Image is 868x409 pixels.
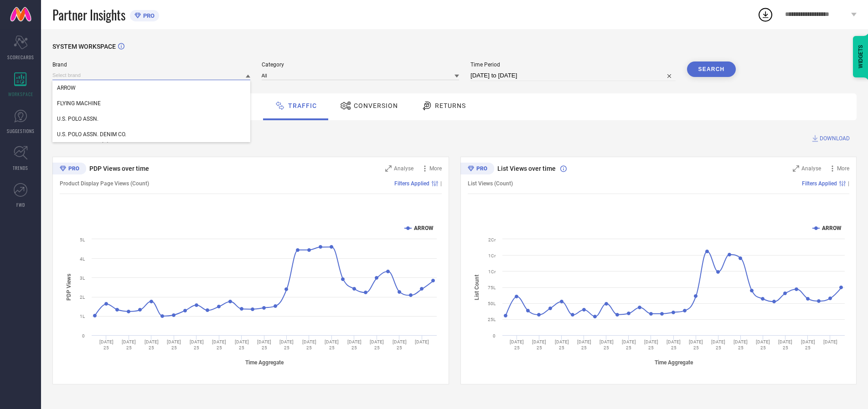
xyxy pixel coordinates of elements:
[488,317,496,322] text: 25L
[460,163,494,176] div: Premium
[279,339,294,350] text: [DATE] 25
[122,339,136,350] text: [DATE] 25
[440,180,442,187] span: |
[429,165,442,172] span: More
[801,165,821,172] span: Analyse
[52,5,125,24] span: Partner Insights
[820,134,850,143] span: DOWNLOAD
[52,96,250,111] div: FLYING MACHINE
[57,85,76,91] span: ARROW
[532,339,546,350] text: [DATE] 25
[16,201,25,208] span: FWD
[510,339,524,350] text: [DATE] 25
[470,61,676,68] span: Time Period
[52,71,250,80] input: Select brand
[757,6,774,23] div: Open download list
[734,339,748,350] text: [DATE] 25
[385,165,392,172] svg: Zoom
[167,339,181,350] text: [DATE] 25
[488,269,496,274] text: 1Cr
[235,339,249,350] text: [DATE] 25
[212,339,226,350] text: [DATE] 25
[644,339,658,350] text: [DATE] 25
[689,339,703,350] text: [DATE] 25
[52,111,250,127] div: U.S. POLO ASSN.
[7,54,34,61] span: SCORECARDS
[778,339,792,350] text: [DATE] 25
[488,285,496,290] text: 75L
[493,333,496,338] text: 0
[793,165,799,172] svg: Zoom
[415,339,429,344] text: [DATE]
[190,339,204,350] text: [DATE] 25
[8,91,33,97] span: WORKSPACE
[599,339,613,350] text: [DATE] 25
[654,359,693,366] tspan: Time Aggregate
[262,61,460,68] span: Category
[488,237,496,242] text: 2Cr
[370,339,384,350] text: [DATE] 25
[60,180,149,187] span: Product Display Page Views (Count)
[80,314,85,319] text: 1L
[621,339,635,350] text: [DATE] 25
[354,102,398,109] span: Conversion
[257,339,271,350] text: [DATE] 25
[89,165,149,172] span: PDP Views over time
[7,128,35,134] span: SUGGESTIONS
[80,237,85,242] text: 5L
[837,165,849,172] span: More
[245,359,284,366] tspan: Time Aggregate
[52,80,250,96] div: ARROW
[687,61,736,77] button: Search
[470,70,676,81] input: Select time period
[554,339,568,350] text: [DATE] 25
[497,165,556,172] span: List Views over time
[711,339,725,350] text: [DATE] 25
[52,163,86,176] div: Premium
[325,339,339,350] text: [DATE] 25
[288,102,317,109] span: Traffic
[394,165,413,172] span: Analyse
[141,12,155,19] span: PRO
[57,116,98,122] span: U.S. POLO ASSN.
[468,180,513,187] span: List Views (Count)
[577,339,591,350] text: [DATE] 25
[474,274,480,300] tspan: List Count
[66,274,72,301] tspan: PDP Views
[801,339,815,350] text: [DATE] 25
[82,333,85,338] text: 0
[57,100,101,107] span: FLYING MACHINE
[99,339,114,350] text: [DATE] 25
[80,295,85,300] text: 2L
[414,225,434,231] text: ARROW
[488,253,496,258] text: 1Cr
[302,339,316,350] text: [DATE] 25
[52,61,250,68] span: Brand
[13,164,28,171] span: TRENDS
[80,276,85,281] text: 3L
[52,127,250,142] div: U.S. POLO ASSN. DENIM CO.
[822,225,842,231] text: ARROW
[848,180,849,187] span: |
[823,339,837,344] text: [DATE]
[57,131,126,138] span: U.S. POLO ASSN. DENIM CO.
[52,43,116,50] span: SYSTEM WORKSPACE
[488,301,496,306] text: 50L
[435,102,466,109] span: Returns
[666,339,681,350] text: [DATE] 25
[80,256,85,261] text: 4L
[393,339,407,350] text: [DATE] 25
[145,339,159,350] text: [DATE] 25
[756,339,770,350] text: [DATE] 25
[347,339,362,350] text: [DATE] 25
[394,180,429,187] span: Filters Applied
[802,180,837,187] span: Filters Applied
